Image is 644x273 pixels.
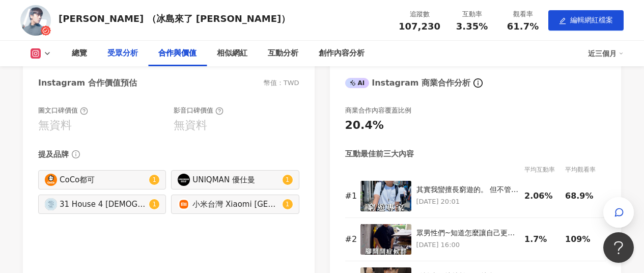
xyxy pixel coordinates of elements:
[453,9,491,19] div: 互動率
[548,10,624,31] button: edit編輯網紅檔案
[70,149,81,160] span: info-circle
[345,149,414,159] div: 互動最佳前三大內容
[345,118,384,133] div: 20.4%
[192,174,279,185] div: UNIQMAN 優仕曼
[319,47,365,60] div: 創作內容分析
[152,176,156,183] span: 1
[174,106,223,115] div: 影音口碑價值
[570,16,613,24] span: 編輯網紅檔案
[286,176,290,183] span: 1
[158,47,197,60] div: 合作與價值
[20,5,51,36] img: KOL Avatar
[283,175,293,185] sup: 1
[559,17,566,24] span: edit
[59,12,290,25] div: [PERSON_NAME] （冰島來了 [PERSON_NAME]）
[524,165,565,175] div: 平均互動率
[72,47,87,60] div: 總覽
[345,78,370,88] div: AI
[38,106,88,115] div: 圖文口碑價值
[38,77,137,89] div: Instagram 合作價值預估
[588,45,624,62] div: 近三個月
[565,190,601,202] div: 68.9%
[38,118,72,133] div: 無資料
[268,47,298,60] div: 互動分析
[178,174,190,186] img: KOL Avatar
[360,224,411,255] img: 眾男性們~知道怎麼讓自己更舒服嗎？ 【UNIQMAN UW 男性私密慕斯】 ☝️讓你不再臭G蛋，就要用它來清潔☝️ 用過之後，只有舒服爽快，而且超方便清洗 果然是為男人設計的私密慕斯 含天然金盞...
[345,106,411,115] div: 商業合作內容覆蓋比例
[416,239,520,251] p: [DATE] 16:00
[217,47,247,60] div: 相似網紅
[399,9,440,19] div: 追蹤數
[565,234,601,245] div: 109%
[264,78,299,88] div: 幣值：TWD
[107,47,138,60] div: 受眾分析
[178,198,190,210] img: KOL Avatar
[399,21,440,32] span: 107,230
[192,199,279,210] div: 小米台灣 Xiaomi [GEOGRAPHIC_DATA]
[283,199,293,209] sup: 1
[149,175,159,185] sup: 1
[149,199,159,209] sup: 1
[416,185,520,195] div: 其實我蠻擅長窮遊的。 但不管你喜歡上掀還是對開，這款行李箱都可以！真箱🧳 @_31house_ 的行李箱真的豪讚💼 ✨【31House 一路箱伴 奶茶控絕對愛】 出國旅行 ✈️ 就要這咖爆美奶茶...
[60,199,147,210] div: 31 House 4 [DEMOGRAPHIC_DATA]
[345,77,470,89] div: Instagram 商業合作分析
[565,165,606,175] div: 平均觀看率
[507,21,539,32] span: 61.7%
[174,118,207,133] div: 無資料
[503,9,542,19] div: 觀看率
[345,190,355,202] div: # 1
[524,234,560,245] div: 1.7%
[60,174,147,185] div: CoCo都可
[603,232,634,263] iframe: Help Scout Beacon - Open
[45,174,57,186] img: KOL Avatar
[345,234,355,245] div: # 2
[524,190,560,202] div: 2.06%
[456,21,488,32] span: 3.35%
[416,196,520,207] p: [DATE] 20:01
[38,149,69,160] div: 提及品牌
[472,77,484,89] span: info-circle
[360,181,411,211] img: 其實我蠻擅長窮遊的。 但不管你喜歡上掀還是對開，這款行李箱都可以！真箱🧳 @_31house_ 的行李箱真的豪讚💼 ✨【31House 一路箱伴 奶茶控絕對愛】 出國旅行 ✈️ 就要這咖爆美奶茶...
[45,198,57,210] img: KOL Avatar
[152,201,156,208] span: 1
[416,228,520,238] div: 眾男性們~知道怎麼讓自己更舒服嗎？ 【UNIQMAN UW 男性私密慕斯】 ☝️讓你不再臭G蛋，就要用它來清潔☝️ 用過之後，只有舒服爽快，而且超方便清洗 果然是為男人設計的私密慕斯 含天然金盞...
[286,201,290,208] span: 1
